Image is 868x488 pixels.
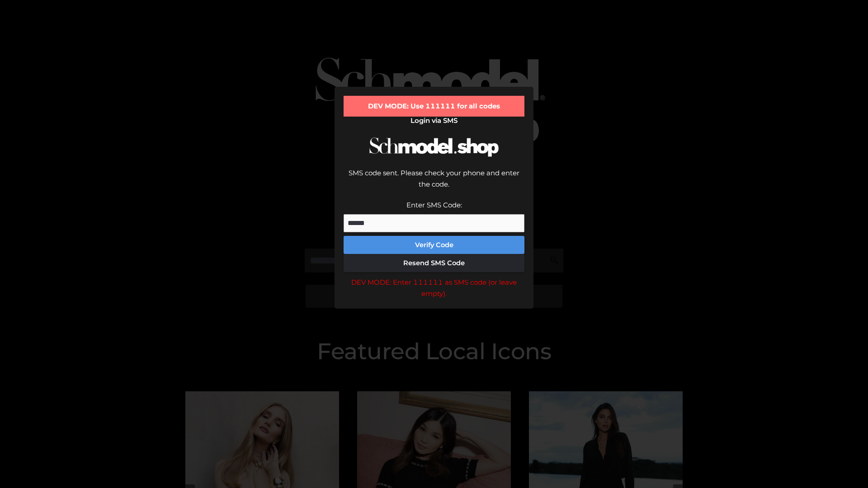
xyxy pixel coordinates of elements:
button: Verify Code [344,236,524,254]
button: Resend SMS Code [344,254,524,272]
div: SMS code sent. Please check your phone and enter the code. [344,167,524,199]
div: DEV MODE: Use 111111 for all codes [344,96,524,117]
img: Schmodel Logo [366,129,502,165]
h2: Login via SMS [344,117,524,125]
div: DEV MODE: Enter 111111 as SMS code (or leave empty). [344,277,524,300]
label: Enter SMS Code: [406,201,462,209]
